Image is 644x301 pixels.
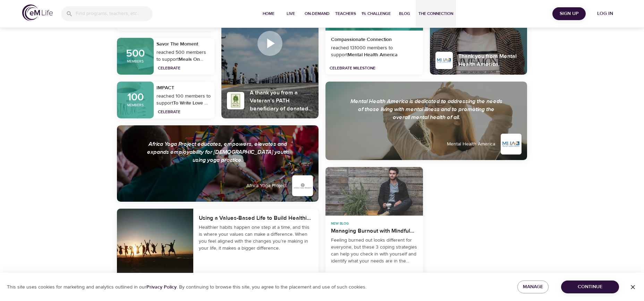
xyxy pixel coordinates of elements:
[158,65,180,71] a: Celebrate
[331,221,417,226] div: New Blog
[199,224,313,252] div: Healthier habits happen one step at a time, and this is where your values can make a difference. ...
[282,10,299,17] span: Live
[555,9,583,18] span: Sign Up
[350,98,502,122] div: Mental Health America is dedicated to addressing the needs of those living with mental illness an...
[127,102,144,108] p: Members
[567,283,613,291] span: Continue
[246,182,287,189] div: Africa Yoga Project
[199,214,313,222] div: Using a Values-Based Life to Build Healthier Habits
[156,84,212,91] div: IMPACT
[156,41,212,48] div: Savor The Moment
[328,33,420,43] div: Compassionate Connection
[588,7,622,20] button: Log in
[396,10,413,17] span: Blog
[517,281,549,293] button: Manage
[156,93,212,107] div: reached 100 members to support
[142,140,294,164] div: Africa Yoga Project educates, empowers, elevates and expands employability for [DEMOGRAPHIC_DATA]...
[591,9,619,18] span: Log in
[331,237,417,265] div: Feeling burned out looks different for everyone, but these 3 coping strategies can help you check...
[523,283,543,291] span: Manage
[330,65,375,71] a: Celebrate Milestone
[127,92,144,102] p: 100
[76,6,153,21] input: Find programs, teachers, etc...
[447,141,495,148] div: Mental Health America
[127,59,144,64] p: Members
[158,109,180,115] a: Celebrate
[260,10,277,17] span: Home
[331,227,417,235] div: Managing Burnout with Mindfulness
[335,10,356,17] span: Teachers
[561,281,619,293] button: Continue
[22,5,53,21] img: logo
[156,100,211,113] strong: To Write Love On Her Arms
[305,10,330,17] span: On-Demand
[362,10,391,17] span: 1% Challenge
[156,56,203,69] strong: Meals On Wheels People
[458,52,522,68] div: Thank you from Mental Health America.
[552,7,586,20] button: Sign Up
[348,52,398,58] strong: Mental Health America
[126,48,145,59] p: 500
[156,49,212,63] div: reached 500 members to support
[418,10,453,17] span: The Connection
[328,44,420,64] div: reached 131000 members to support
[146,284,177,290] a: Privacy Policy
[250,89,313,113] div: A thank you from a Veteran’s PATH beneficiary of donated Mindful Minutes.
